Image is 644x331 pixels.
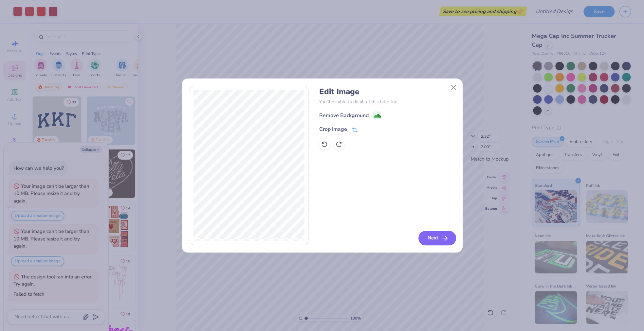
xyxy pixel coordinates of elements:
div: Crop Image [319,125,347,133]
div: Remove Background [319,112,369,119]
h4: Edit Image [319,87,455,96]
button: Close [447,81,460,94]
button: Next [418,231,456,245]
p: You’ll be able to do all of this later too. [319,98,455,105]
